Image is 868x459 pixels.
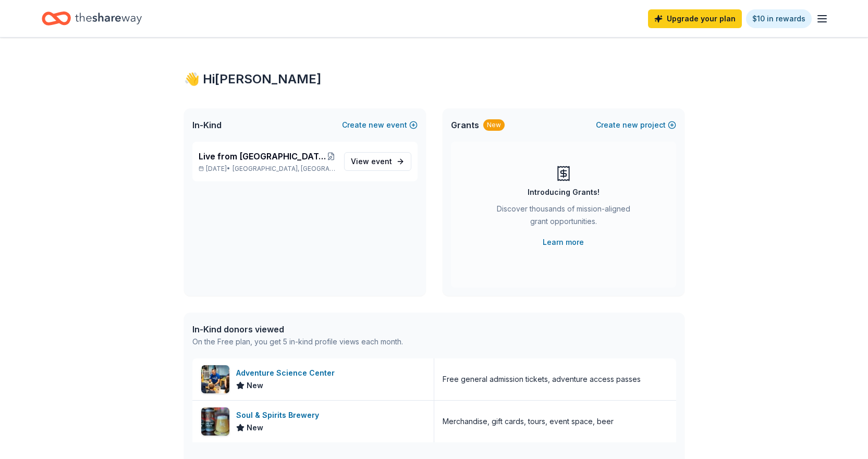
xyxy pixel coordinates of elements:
[42,6,142,31] a: Home
[622,119,638,131] span: new
[233,165,335,173] span: [GEOGRAPHIC_DATA], [GEOGRAPHIC_DATA]
[247,379,263,392] span: New
[746,9,812,28] a: $10 in rewards
[236,367,339,379] div: Adventure Science Center
[443,373,641,386] div: Free general admission tickets, adventure access passes
[192,336,403,348] div: On the Free plan, you get 5 in-kind profile views each month.
[543,236,584,249] a: Learn more
[199,150,327,163] span: Live from [GEOGRAPHIC_DATA]: Valor 4 Veterans Benefiting Folds of Honor
[351,155,392,168] span: View
[199,165,336,173] p: [DATE] •
[247,421,263,434] span: New
[648,9,742,28] a: Upgrade your plan
[236,409,323,421] div: Soul & Spirits Brewery
[371,157,392,166] span: event
[201,407,229,436] img: Image for Soul & Spirits Brewery
[528,186,600,199] div: Introducing Grants!
[596,119,676,131] button: Createnewproject
[344,152,411,171] a: View event
[184,71,684,88] div: 👋 Hi [PERSON_NAME]
[192,323,403,336] div: In-Kind donors viewed
[192,119,222,131] span: In-Kind
[451,119,479,131] span: Grants
[369,119,384,131] span: new
[483,119,505,131] div: New
[493,203,634,232] div: Discover thousands of mission-aligned grant opportunities.
[342,119,418,131] button: Createnewevent
[443,415,614,428] div: Merchandise, gift cards, tours, event space, beer
[201,365,229,393] img: Image for Adventure Science Center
